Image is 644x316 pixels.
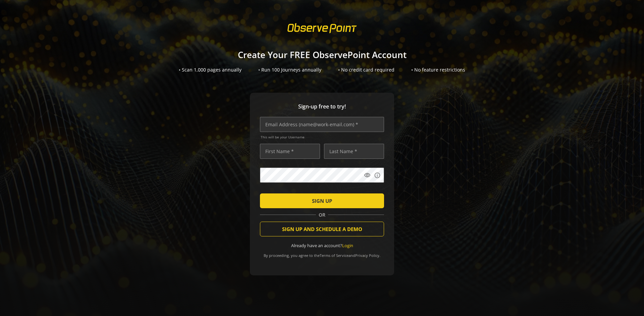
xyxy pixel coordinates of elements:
div: • Run 100 Journeys annually [258,66,321,73]
mat-icon: visibility [364,172,371,179]
span: Sign-up free to try! [260,103,384,110]
div: By proceeding, you agree to the and . [260,249,384,258]
div: • No feature restrictions [411,66,465,73]
input: Email Address (name@work-email.com) * [260,117,384,132]
span: OR [316,212,328,218]
span: SIGN UP AND SCHEDULE A DEMO [282,223,362,235]
button: SIGN UP AND SCHEDULE A DEMO [260,222,384,236]
button: SIGN UP [260,193,384,208]
span: This will be your Username [261,135,384,139]
div: • No credit card required [338,66,394,73]
a: Privacy Policy [355,253,379,258]
input: First Name * [260,144,320,159]
mat-icon: info [374,172,381,179]
a: Terms of Service [320,253,348,258]
div: • Scan 1,000 pages annually [179,66,241,73]
a: Login [342,242,353,249]
div: Already have an account? [260,242,384,249]
span: SIGN UP [312,195,332,207]
input: Last Name * [324,144,384,159]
